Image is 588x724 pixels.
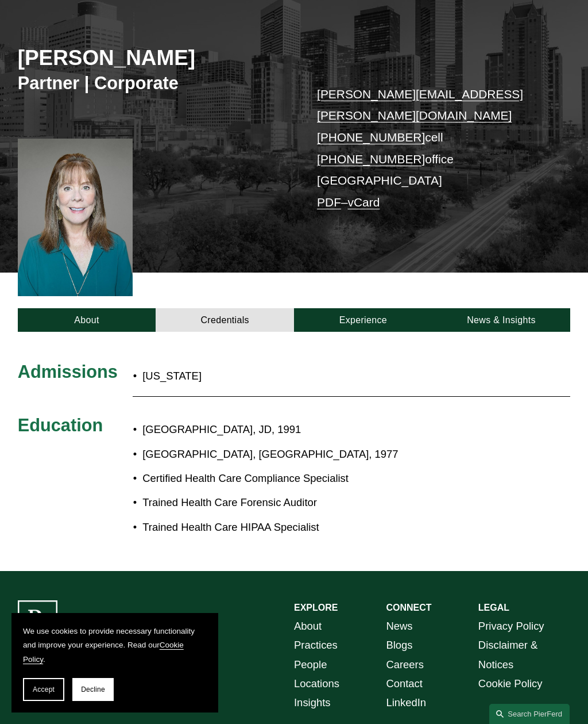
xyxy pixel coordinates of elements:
[156,308,294,332] a: Credentials
[317,131,425,144] a: [PHONE_NUMBER]
[294,616,322,635] a: About
[142,420,501,439] p: [GEOGRAPHIC_DATA], JD, 1991
[11,613,218,712] section: Cookie banner
[23,625,207,666] p: We use cookies to provide necessary functionality and improve your experience. Read our .
[294,655,327,674] a: People
[294,308,432,332] a: Experience
[317,87,523,122] a: [PERSON_NAME][EMAIL_ADDRESS][PERSON_NAME][DOMAIN_NAME]
[33,685,55,694] span: Accept
[478,616,544,635] a: Privacy Policy
[478,635,570,673] a: Disclaimer & Notices
[142,469,501,488] p: Certified Health Care Compliance Specialist
[386,635,412,654] a: Blogs
[142,493,501,512] p: Trained Health Care Forensic Auditor
[294,603,338,612] strong: EXPLORE
[386,616,412,635] a: News
[18,72,248,94] h3: Partner | Corporate
[18,45,248,71] h2: [PERSON_NAME]
[23,678,64,701] button: Accept
[23,641,184,663] a: Cookie Policy
[386,603,431,612] strong: CONNECT
[386,655,424,674] a: Careers
[317,83,547,213] p: cell office [GEOGRAPHIC_DATA] –
[81,685,105,694] span: Decline
[72,678,114,701] button: Decline
[142,518,501,537] p: Trained Health Care HIPAA Specialist
[478,603,509,612] strong: LEGAL
[386,693,426,712] a: LinkedIn
[142,445,501,463] p: [GEOGRAPHIC_DATA], [GEOGRAPHIC_DATA], 1977
[432,308,571,332] a: News & Insights
[317,196,341,209] a: PDF
[142,366,294,385] p: [US_STATE]
[386,674,423,693] a: Contact
[317,152,425,166] a: [PHONE_NUMBER]
[478,674,543,693] a: Cookie Policy
[18,415,103,435] span: Education
[18,362,118,382] span: Admissions
[294,635,338,654] a: Practices
[18,308,156,332] a: About
[348,196,380,209] a: vCard
[489,704,570,724] a: Search this site
[294,674,339,693] a: Locations
[294,693,331,712] a: Insights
